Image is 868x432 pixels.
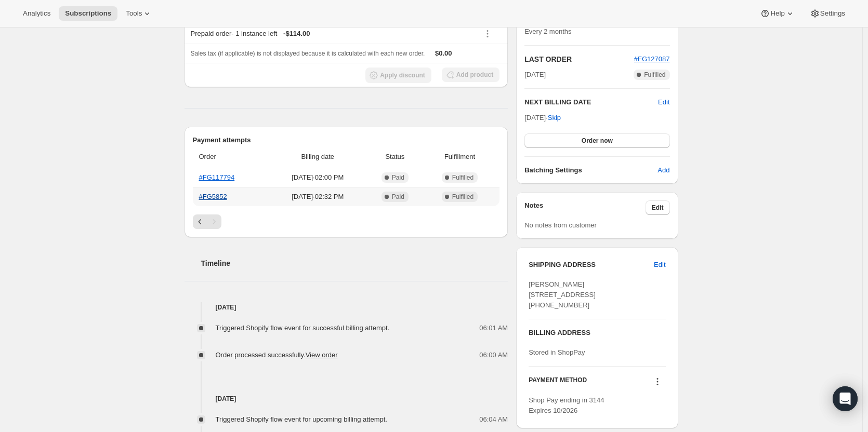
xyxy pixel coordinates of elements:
[65,9,111,18] span: Subscriptions
[193,135,500,145] h2: Payment attempts
[542,110,567,126] button: Skip
[634,55,670,63] a: #FG127087
[59,6,117,21] button: Subscriptions
[754,6,801,21] button: Help
[193,145,269,168] th: Order
[193,214,500,229] nav: Pagination
[524,70,546,80] span: [DATE]
[524,165,657,176] h6: Batching Settings
[370,152,420,162] span: Status
[479,414,508,425] span: 06:04 AM
[651,162,676,179] button: Add
[272,152,364,162] span: Billing date
[120,6,159,21] button: Tools
[392,173,404,182] span: Paid
[201,258,508,268] h2: Timeline
[306,351,338,359] a: View order
[191,29,474,39] div: Prepaid order - 1 instance left
[524,221,597,229] span: No notes from customer
[658,97,669,107] button: Edit
[833,386,858,411] div: Open Intercom Messenger
[216,351,338,359] span: Order processed successfully.
[452,173,474,182] span: Fulfilled
[644,71,665,79] span: Fulfilled
[529,396,604,414] span: Shop Pay ending in 3144 Expires 10/2026
[452,193,474,201] span: Fulfilled
[23,9,50,18] span: Analytics
[216,324,390,332] span: Triggered Shopify flow event for successful billing attempt.
[529,260,654,270] h3: SHIPPING ADDRESS
[657,165,669,176] span: Add
[524,97,658,107] h2: NEXT BILLING DATE
[652,204,664,212] span: Edit
[524,133,669,148] button: Order now
[126,9,142,18] span: Tools
[634,54,670,64] button: #FG127087
[654,260,665,270] span: Edit
[529,328,665,338] h3: BILLING ADDRESS
[529,348,585,356] span: Stored in ShopPay
[648,256,672,273] button: Edit
[283,29,310,39] span: - $114.00
[191,50,425,57] span: Sales tax (if applicable) is not displayed because it is calculated with each new order.
[435,49,452,57] span: $0.00
[272,192,364,202] span: [DATE] · 02:32 PM
[426,152,493,162] span: Fulfillment
[185,394,508,404] h4: [DATE]
[185,302,508,313] h4: [DATE]
[199,193,227,200] a: #FG5852
[646,200,670,215] button: Edit
[548,113,561,123] span: Skip
[529,280,596,309] span: [PERSON_NAME] [STREET_ADDRESS] [PHONE_NUMBER]
[17,6,57,21] button: Analytics
[524,114,561,122] span: [DATE] ·
[193,214,207,229] button: Previous
[479,350,508,360] span: 06:00 AM
[524,54,634,64] h2: LAST ORDER
[272,172,364,183] span: [DATE] · 02:00 PM
[524,200,646,215] h3: Notes
[524,28,571,35] span: Every 2 months
[582,137,613,145] span: Order now
[820,9,845,18] span: Settings
[479,323,508,333] span: 06:01 AM
[216,415,387,423] span: Triggered Shopify flow event for upcoming billing attempt.
[199,173,235,181] a: #FG117794
[392,193,404,201] span: Paid
[804,6,851,21] button: Settings
[529,376,587,390] h3: PAYMENT METHOD
[770,9,784,18] span: Help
